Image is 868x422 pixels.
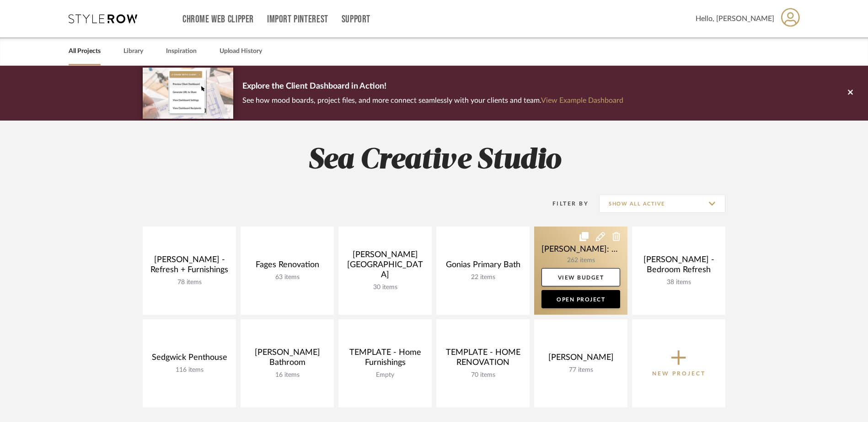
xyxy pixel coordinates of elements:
div: Fages Renovation [248,260,327,274]
div: 30 items [346,284,424,291]
a: Open Project [541,290,620,308]
div: [PERSON_NAME] Bathroom [248,348,327,371]
button: New Project [632,319,725,407]
a: View Example Dashboard [541,97,623,104]
div: Sedgwick Penthouse [150,353,229,366]
div: 38 items [639,279,718,286]
div: Empty [346,371,424,379]
div: 78 items [150,279,229,286]
div: [PERSON_NAME][GEOGRAPHIC_DATA] [346,250,424,284]
a: All Projects [69,45,101,58]
div: [PERSON_NAME] - Bedroom Refresh [639,255,718,279]
p: Explore the Client Dashboard in Action! [242,79,623,94]
div: Filter By [541,199,589,208]
div: 70 items [444,371,522,379]
a: Library [123,45,143,58]
div: 116 items [150,366,229,374]
a: Import Pinterest [267,16,328,23]
p: New Project [652,369,706,378]
div: 22 items [444,274,522,281]
div: 16 items [248,371,327,379]
div: Gonias Primary Bath [444,260,522,274]
div: 63 items [248,274,327,281]
a: Support [342,16,370,23]
div: [PERSON_NAME] [541,353,620,366]
div: 77 items [541,366,620,374]
span: Hello, [PERSON_NAME] [696,13,774,24]
div: TEMPLATE - Home Furnishings [346,348,424,371]
a: View Budget [541,268,620,286]
a: Upload History [220,45,262,58]
a: Inspiration [166,45,197,58]
div: [PERSON_NAME] - Refresh + Furnishings [150,255,229,279]
img: d5d033c5-7b12-40c2-a960-1ecee1989c38.png [143,68,233,118]
h2: Sea Creative Studio [105,143,763,178]
a: Chrome Web Clipper [182,16,254,23]
p: See how mood boards, project files, and more connect seamlessly with your clients and team. [242,94,623,107]
div: TEMPLATE - HOME RENOVATION [444,348,522,371]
